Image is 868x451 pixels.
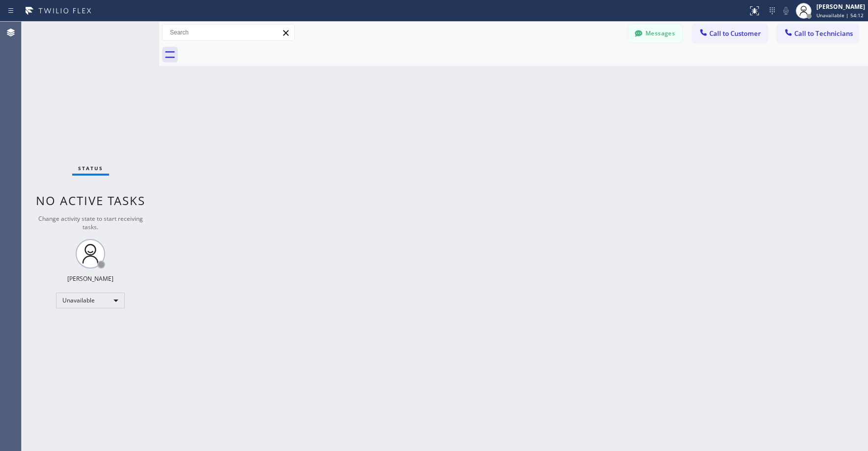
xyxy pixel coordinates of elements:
[709,29,761,38] span: Call to Customer
[78,165,103,172] span: Status
[56,293,125,308] div: Unavailable
[794,29,853,38] span: Call to Technicians
[816,12,864,19] span: Unavailable | 54:12
[36,192,145,209] span: No active tasks
[67,274,113,283] div: [PERSON_NAME]
[692,24,767,43] button: Call to Customer
[628,24,682,43] button: Messages
[38,214,143,231] span: Change activity state to start receiving tasks.
[816,2,865,11] div: [PERSON_NAME]
[777,24,858,43] button: Call to Technicians
[779,4,793,18] button: Mute
[163,25,294,40] input: Search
